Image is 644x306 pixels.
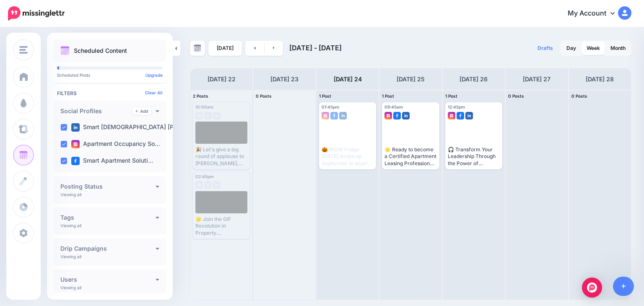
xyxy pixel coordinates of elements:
span: 1 Post [382,93,394,99]
img: facebook-grey-square.png [204,112,212,119]
img: facebook-square.png [393,112,401,119]
label: Apartment Occupancy So… [71,140,160,148]
div: 🌟 Ready to become a Certified Apartment Leasing Professional? Join Smart [DEMOGRAPHIC_DATA] [PERS... [384,146,436,167]
h4: [DATE] 22 [208,74,236,84]
a: [DATE] [208,41,242,56]
a: Day [561,41,581,55]
a: Upgrade [145,73,163,78]
img: instagram-grey-square.png [195,181,203,189]
h4: Drip Campaigns [60,246,156,252]
span: 0 Posts [508,93,524,99]
h4: Social Profiles [60,108,132,114]
img: linkedin-square.png [402,112,410,119]
p: Viewing all [60,192,81,197]
img: Missinglettr [8,6,65,21]
img: facebook-square.png [330,112,338,119]
div: 🎧 Transform Your Leadership Through the Power of Empathetic Listening! 👥 Unlock how this crucial ... [448,146,500,167]
img: instagram-square.png [384,112,392,119]
h4: [DATE] 28 [586,74,614,84]
img: calendar.png [60,46,70,55]
a: My Account [559,3,631,24]
span: 09:45am [384,104,403,109]
img: linkedin-grey-square.png [213,181,221,189]
img: menu.png [19,46,28,54]
div: 🎃 WOW Fridge [DATE] wraps up September in style! 🏆 Our journey through phenomenal apartment [PERS... [322,146,374,167]
img: instagram-grey-square.png [195,112,203,119]
a: Drafts [532,41,558,56]
span: 01:45pm [322,104,339,109]
label: Smart [DEMOGRAPHIC_DATA] [PERSON_NAME]… [71,123,221,132]
img: linkedin-square.png [339,112,347,119]
p: Viewing all [60,285,81,290]
div: 🎉 Let's give a big round of applause to [PERSON_NAME], this week's winner of the Smart Staffer Aw... [195,146,247,167]
h4: Filters [57,90,163,96]
a: Week [582,41,605,55]
span: [DATE] - [DATE] [289,44,342,52]
label: Smart Apartment Soluti… [71,157,153,165]
p: Viewing all [60,254,81,259]
p: Viewing all [60,223,81,228]
h4: [DATE] 24 [334,74,362,84]
div: 🌟 Join the GIF Revolution in Property Management! 🌟 Transform your rental property brand with the... [195,216,247,236]
h4: Posting Status [60,184,156,189]
h4: Users [60,277,156,283]
a: Clear All [145,90,163,95]
span: 10:00am [195,104,213,109]
img: linkedin-square.png [71,123,80,132]
span: 12:45pm [448,104,465,109]
img: linkedin-grey-square.png [213,112,221,119]
img: instagram-square.png [71,140,80,148]
h4: [DATE] 23 [270,74,299,84]
span: 0 Posts [571,93,587,99]
h4: [DATE] 26 [460,74,488,84]
p: Scheduled Content [74,48,127,54]
p: Scheduled Posts [57,73,163,77]
span: Drafts [538,46,553,51]
span: 2 Posts [193,93,208,99]
img: facebook-grey-square.png [204,181,212,189]
img: linkedin-square.png [465,112,473,119]
img: facebook-square.png [457,112,464,119]
div: Open Intercom Messenger [582,277,602,298]
h4: [DATE] 25 [397,74,425,84]
span: 0 Posts [256,93,272,99]
span: 1 Post [319,93,331,99]
h4: [DATE] 27 [523,74,551,84]
span: 02:45pm [195,174,214,179]
a: Add [132,107,151,115]
h4: Tags [60,215,156,220]
img: instagram-square.png [448,112,455,119]
img: facebook-square.png [71,157,80,165]
span: 1 Post [445,93,457,99]
a: Month [605,41,631,55]
img: calendar-grey-darker.png [194,44,201,52]
img: instagram-square.png [322,112,329,119]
